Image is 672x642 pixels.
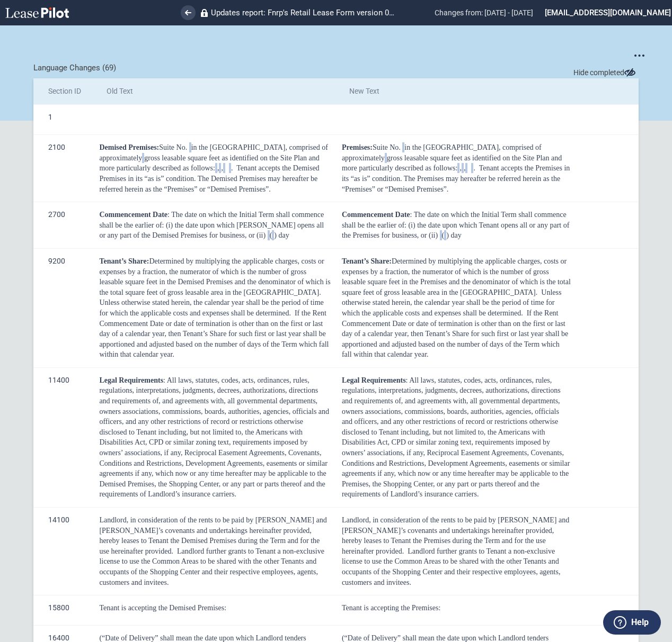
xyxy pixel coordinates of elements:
[342,376,572,499] span: : All laws, statutes, codes, acts, ordinances, rules, regulations, interpretations, judgments, de...
[603,610,661,635] button: Help
[48,595,69,620] span: 15800
[99,299,323,317] span: Unless otherwise stated herein, the calendar year shall be the period of time for which the appli...
[48,135,65,159] span: 2100
[211,8,396,17] span: Updates report: Fnrp's Retail Lease Form version 00032
[99,154,319,173] span: gross leasable square feet as identified on the Site Plan and more particularly described as foll...
[334,78,575,105] th: New Text
[99,257,149,265] span: Tenant’s Share:
[342,257,392,265] span: Tenant’s Share:
[48,105,52,129] span: 1
[442,231,445,239] span: (
[99,257,330,296] span: charges, costs or expenses by a fraction, the numerator of which is the number of gross leasable ...
[473,164,475,172] span: .
[92,78,334,105] th: Old Text
[435,8,533,17] span: Changes from: [DATE] - [DATE]
[48,508,69,532] span: 14100
[33,78,92,105] th: Section ID
[342,257,572,296] span: charges, costs or expenses by a fraction, the numerator of which is the number of gross leasable ...
[149,257,273,265] span: Determined by multiplying the applicable
[459,164,462,172] span: ,
[446,231,449,239] span: )
[48,368,69,392] span: 11400
[99,516,326,555] span: Landlord, in consideration of the rents to be paid by [PERSON_NAME] and [PERSON_NAME]’s covenants...
[342,376,406,384] span: Legal Requirements
[342,309,570,358] span: If the Rent Commencement Date or date of termination is other than on the first or last day of a ...
[99,604,226,612] span: Tenant is accepting the Demised Premises:
[221,164,223,172] span: ,
[33,62,638,74] div: Language Changes (69)
[631,47,648,64] button: Open options menu
[217,164,219,172] span: ,
[48,202,65,227] span: 2700
[99,376,329,499] span: : All laws, statutes, codes, acts, ordinances, rules, regulations, interpretations, judgments, de...
[342,288,563,317] span: Unless otherwise stated herein, the calendar year shall be the period of time for which the appli...
[99,376,163,384] span: Legal Requirements
[48,249,65,273] span: 9200
[274,231,277,239] span: )
[342,211,410,219] span: Commencement Date
[159,143,187,151] span: Suite No.
[342,604,440,612] span: Tenant is accepting the Premises:
[99,143,159,151] span: Demised Premises:
[342,143,543,162] span: in the [GEOGRAPHIC_DATA], comprised of approximately
[342,516,571,555] span: Landlord, in consideration of the rents to be paid by [PERSON_NAME] and [PERSON_NAME]’s covenants...
[99,309,329,358] span: If the Rent Commencement Date or date of termination is other than on the first or last day of a ...
[99,143,328,162] span: in the [GEOGRAPHIC_DATA], comprised of approximately
[342,221,571,240] span: the date upon which Tenant opens all or any part of the Premises for business, or (ii)
[392,257,516,265] span: Determined by multiplying the applicable
[342,143,373,151] span: Premises:
[99,211,324,229] span: : The date on which the Initial Term shall commence shall be the earlier of: (i)
[342,211,568,229] span: : The date on which the Initial Term shall commence shall be the earlier of: (i)
[99,221,324,240] span: the date upon which [PERSON_NAME] opens all or any part of the Demised Premises for business, or ...
[279,231,289,239] span: day
[573,68,639,78] span: Hide completed
[342,547,562,586] span: Landlord further grants to Tenant a non-exclusive license to use the Common Areas to be shared wi...
[373,143,401,151] span: Suite No.
[342,154,564,173] span: gross leasable square feet as identified on the Site Plan and more particularly described as foll...
[99,164,319,193] span: Tenant accepts the Demised Premises in its “as is” condition. The Demised Premises may hereafter ...
[99,547,324,586] span: Landlord further grants to Tenant a non-exclusive license to use the Common Areas to be shared wi...
[99,211,167,219] span: Commencement Date
[270,231,272,239] span: (
[450,231,461,239] span: day
[231,164,233,172] span: .
[631,616,649,629] label: Help
[464,164,466,172] span: ,
[342,164,572,193] span: Tenant accepts the Premises in its “as is” condition. The Premises may hereafter be referred here...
